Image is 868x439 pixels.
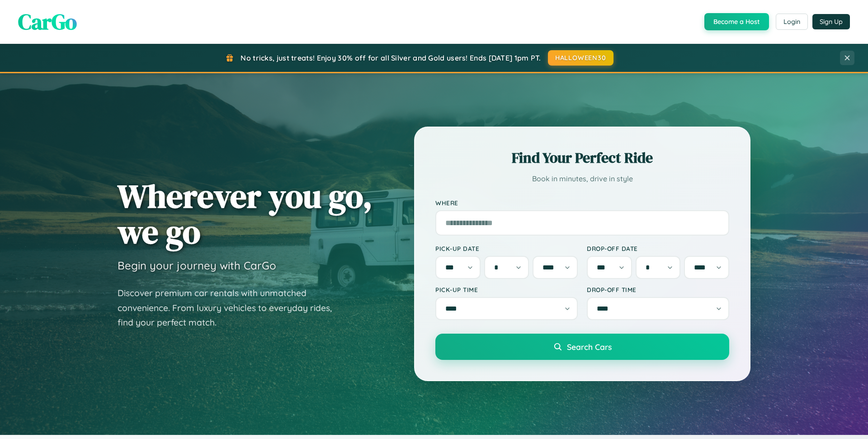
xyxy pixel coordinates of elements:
[118,178,373,250] h1: Wherever you go, we go
[812,14,850,29] button: Sign Up
[435,199,729,207] label: Where
[241,53,541,62] span: No tricks, just treats! Enjoy 30% off for all Silver and Gold users! Ends [DATE] 1pm PT.
[548,50,613,66] button: HALLOWEEN30
[587,245,729,252] label: Drop-off Date
[118,259,276,272] h3: Begin your journey with CarGo
[567,342,612,352] span: Search Cars
[776,14,808,30] button: Login
[435,245,578,252] label: Pick-up Date
[118,286,344,330] p: Discover premium car rentals with unmatched convenience. From luxury vehicles to everyday rides, ...
[435,148,729,168] h2: Find Your Perfect Ride
[435,172,729,185] p: Book in minutes, drive in style
[18,7,77,37] span: CarGo
[587,286,729,293] label: Drop-off Time
[704,13,769,30] button: Become a Host
[435,286,578,293] label: Pick-up Time
[435,334,729,360] button: Search Cars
